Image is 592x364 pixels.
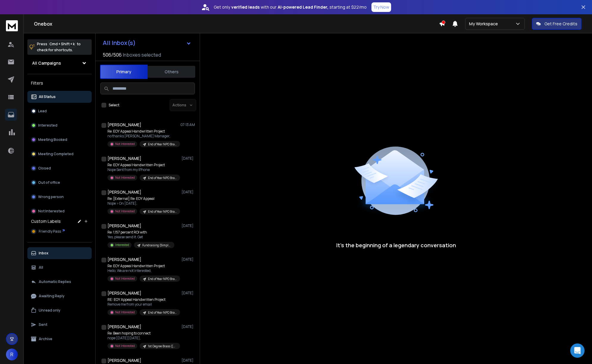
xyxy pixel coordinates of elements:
p: Re: Been hoping to connect [107,331,179,336]
button: All [27,262,92,273]
p: Re: 1,157 percent ROI with [107,230,174,235]
p: Not Interested [115,310,135,315]
button: Others [148,65,195,78]
p: 07:13 AM [180,122,195,127]
p: My Workspace [469,21,500,27]
p: Interested [38,123,57,128]
p: Not Interested [38,209,65,214]
button: Out of office [27,177,92,189]
p: Press to check for shortcuts. [37,41,81,53]
p: Meeting Completed [38,152,74,156]
span: Friendly Pass [39,229,61,234]
button: Wrong person [27,191,92,203]
button: Try Now [371,2,391,12]
p: [DATE] [182,156,195,161]
img: logo [6,20,18,31]
p: Nope Sent from my iPhone [107,167,179,172]
p: Get Free Credits [544,21,577,27]
p: Fundraising (Simply Noted) # 3 [142,243,171,248]
h1: [PERSON_NAME] [107,324,141,330]
h1: [PERSON_NAME] [107,155,141,161]
button: Friendly Pass [27,225,92,237]
label: Select [109,103,119,108]
button: Automatic Replies [27,276,92,288]
h3: Inboxes selected [123,51,161,58]
p: Yes, please send it. Get [107,235,174,239]
div: Open Intercom Messenger [570,343,585,358]
button: All Inbox(s) [98,37,196,49]
p: End of Year NPO Brass [148,176,176,180]
button: Primary [100,65,148,79]
p: Re: EOY Appeal Handwritten Project [107,163,179,167]
button: Unread only [27,304,92,316]
button: All Campaigns [27,57,92,69]
button: Interested [27,119,92,131]
p: Get only with our starting at $22/mo [214,4,367,10]
h3: Filters [27,79,92,87]
button: Closed [27,162,92,174]
button: Get Free Credits [532,18,582,30]
p: Out of office [38,180,60,185]
h1: All Campaigns [32,60,61,66]
button: Inbox [27,247,92,259]
p: Re: EOY Appeal Handwritten Project [107,264,179,268]
p: All [39,265,43,270]
button: All Status [27,91,92,103]
p: Unread only [39,308,60,313]
h1: All Inbox(s) [103,40,136,46]
p: End of Year NPO Brass [148,142,176,147]
p: Not Interested [115,175,135,180]
p: Remove me from your email [107,302,179,307]
p: [DATE] [182,190,195,195]
p: Interested [115,243,129,247]
h1: [PERSON_NAME] [107,256,141,262]
h3: Custom Labels [31,218,61,224]
p: End of Year NPO Brass [148,310,176,315]
p: Not Interested [115,344,135,348]
p: Wrong person [38,195,64,199]
p: Sent [39,322,47,327]
button: Archive [27,333,92,345]
button: Meeting Booked [27,134,92,146]
p: Closed [38,166,51,171]
p: Re: EOY Appeal Handwritten Project [107,129,179,134]
button: Sent [27,319,92,331]
p: [DATE] [182,324,195,329]
p: Meeting Booked [38,137,67,142]
p: Lead [38,109,47,113]
p: Not Interested [115,276,135,281]
h1: Onebox [34,20,439,27]
h1: [PERSON_NAME] [107,223,141,229]
p: [DATE] [182,358,195,363]
p: [DATE] [182,257,195,262]
h1: [PERSON_NAME] [107,122,141,128]
p: [DATE] [182,291,195,295]
button: R [6,349,18,360]
p: RE: EOY Appeal Handwritten Project [107,297,179,302]
strong: verified leads [231,4,260,10]
h1: [PERSON_NAME] [107,357,141,363]
p: Archive [39,337,52,341]
button: Awaiting Reply [27,290,92,302]
p: End of Year NPO Brass [148,209,176,214]
p: Inbox [39,251,49,256]
p: no thanks [PERSON_NAME] Manager, [107,134,179,139]
p: Not Interested [115,209,135,214]
p: End of Year NPO Brass [148,277,176,281]
p: [DATE] [182,223,195,228]
p: Nope > On [DATE], [107,201,179,206]
p: Not Interested [115,142,135,146]
button: Lead [27,105,92,117]
h1: [PERSON_NAME] [107,189,141,195]
p: Try Now [373,4,389,10]
button: Meeting Completed [27,148,92,160]
p: It’s the beginning of a legendary conversation [336,241,456,249]
strong: AI-powered Lead Finder, [278,4,328,10]
p: Automatic Replies [39,279,71,284]
p: All Status [39,94,56,99]
h1: [PERSON_NAME] [107,290,141,296]
p: Hello, We are not interested, [107,268,179,273]
p: nope [DATE][DATE], [107,336,179,340]
p: Re: [External] Re: EOY Appeal [107,196,179,201]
